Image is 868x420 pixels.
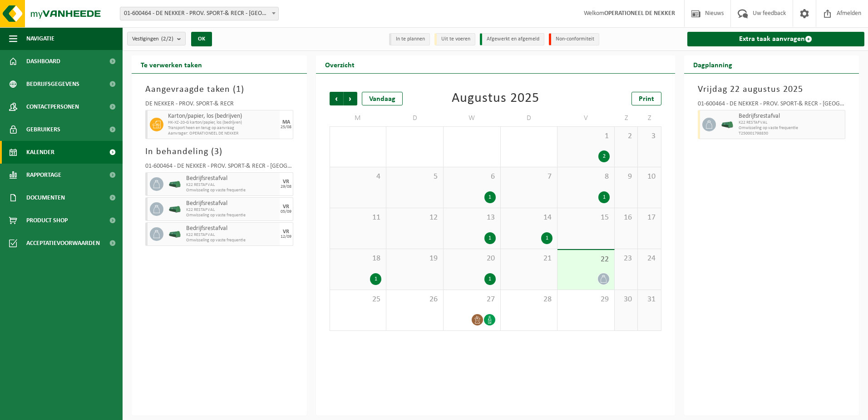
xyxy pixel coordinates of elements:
img: HK-XK-22-GN-00 [168,231,182,238]
span: Omwisseling op vaste frequentie [186,188,277,193]
span: Navigatie [26,27,54,50]
span: K22 RESTAFVAL [186,232,277,238]
span: Omwisseling op vaste frequentie [739,125,843,131]
a: Extra taak aanvragen [687,32,865,46]
span: Rapportage [26,164,61,186]
span: K22 RESTAFVAL [186,182,277,188]
span: Bedrijfsrestafval [186,225,277,232]
span: Karton/papier, los (bedrijven) [168,113,277,120]
span: 28 [505,295,553,305]
div: VR [283,204,289,210]
span: Documenten [26,186,65,209]
div: 1 [484,232,496,244]
span: Dashboard [26,50,60,73]
span: Product Shop [26,209,68,232]
span: 21 [505,254,553,264]
span: 3 [642,131,656,141]
div: VR [283,179,289,185]
td: W [444,110,501,126]
span: 20 [448,254,496,264]
span: T250001798830 [739,131,843,136]
span: Vestigingen [132,32,173,46]
span: Acceptatievoorwaarden [26,232,100,255]
button: Vestigingen(2/2) [127,32,186,45]
button: OK [191,32,212,46]
div: 1 [370,273,381,285]
span: Bedrijfsrestafval [186,175,277,182]
div: 01-600464 - DE NEKKER - PROV. SPORT-& RECR - [GEOGRAPHIC_DATA] [698,101,846,110]
span: Bedrijfsrestafval [186,200,277,207]
div: 1 [598,191,610,203]
span: 17 [642,213,656,223]
span: 22 [562,255,610,265]
span: 19 [391,254,439,264]
span: 01-600464 - DE NEKKER - PROV. SPORT-& RECR - MECHELEN [120,7,278,20]
span: HK-XZ-20-G karton/papier, los (bedrijven) [168,120,277,125]
span: 8 [562,172,610,182]
td: D [386,110,444,126]
a: Print [631,92,661,105]
span: Gebruikers [26,118,60,141]
span: 12 [391,213,439,223]
div: Vandaag [362,92,403,105]
li: Non-conformiteit [549,33,599,45]
div: 1 [484,273,496,285]
li: Afgewerkt en afgemeld [480,33,544,45]
div: 01-600464 - DE NEKKER - PROV. SPORT-& RECR - [GEOGRAPHIC_DATA] [145,163,293,172]
span: Bedrijfsrestafval [739,113,843,120]
td: V [557,110,615,126]
td: M [330,110,387,126]
td: Z [638,110,661,126]
span: Kalender [26,141,54,164]
span: 01-600464 - DE NEKKER - PROV. SPORT-& RECR - MECHELEN [120,7,279,20]
span: 29 [562,295,610,305]
div: Augustus 2025 [452,92,539,105]
span: 26 [391,295,439,305]
span: 1 [236,85,241,94]
li: Uit te voeren [434,33,475,45]
img: HK-XK-22-GN-00 [720,121,734,128]
div: 1 [541,232,552,244]
span: 31 [642,295,656,305]
div: 2 [598,150,610,162]
span: 7 [505,172,553,182]
span: 16 [619,213,633,223]
h3: In behandeling ( ) [145,145,293,159]
div: VR [283,229,289,235]
td: Z [615,110,638,126]
span: 30 [619,295,633,305]
span: 2 [619,131,633,141]
span: 14 [505,213,553,223]
h2: Dagplanning [684,55,741,73]
span: 15 [562,213,610,223]
span: 11 [335,213,382,223]
span: Contactpersonen [26,95,79,118]
span: 9 [619,172,633,182]
div: 05/09 [281,210,291,214]
div: MA [282,120,290,125]
h2: Te verwerken taken [132,55,211,73]
div: 29/08 [281,185,291,189]
h3: Vrijdag 22 augustus 2025 [698,83,846,96]
span: Vorige [330,92,343,105]
span: 13 [448,213,496,223]
span: 10 [642,172,656,182]
span: 25 [335,295,382,305]
span: Bedrijfsgegevens [26,73,79,95]
td: D [501,110,558,126]
span: 5 [391,172,439,182]
count: (2/2) [161,36,173,42]
div: 25/08 [281,125,291,130]
span: K22 RESTAFVAL [186,207,277,213]
span: Print [639,95,654,103]
span: Volgende [344,92,357,105]
span: 3 [214,147,219,156]
li: In te plannen [389,33,430,45]
h3: Aangevraagde taken ( ) [145,83,293,96]
span: 18 [335,254,382,264]
span: 1 [562,131,610,141]
span: 24 [642,254,656,264]
span: 6 [448,172,496,182]
div: 1 [484,191,496,203]
span: 4 [335,172,382,182]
